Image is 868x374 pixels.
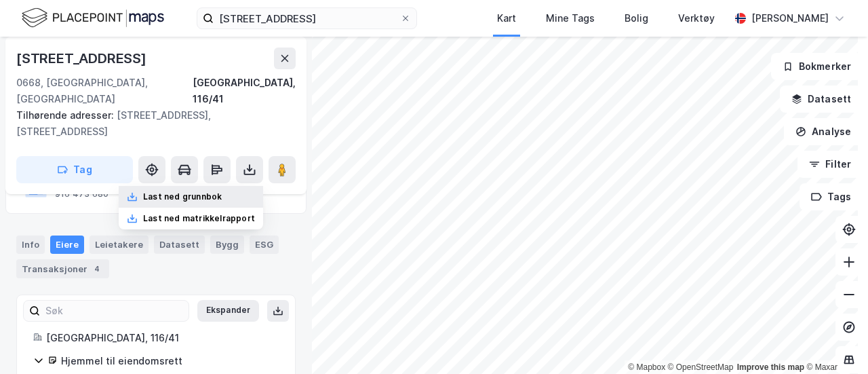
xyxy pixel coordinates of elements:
[751,10,829,26] div: [PERSON_NAME]
[50,236,84,253] div: Eiere
[210,236,244,253] div: Bygg
[197,300,259,322] button: Ekspander
[61,353,279,369] div: Hjemmel til eiendomsrett
[780,86,863,113] button: Datasett
[800,183,863,210] button: Tags
[737,362,804,372] a: Improve this map
[193,75,296,107] div: [GEOGRAPHIC_DATA], 116/41
[678,10,715,26] div: Verktøy
[55,189,108,200] div: 916 473 680
[143,191,222,202] div: Last ned grunnbok
[628,362,665,372] a: Mapbox
[771,53,863,80] button: Bokmerker
[16,236,45,253] div: Info
[16,259,109,278] div: Transaksjoner
[154,236,205,253] div: Datasett
[22,6,164,30] img: logo.f888ab2527a4732fd821a326f86c7f29.svg
[16,75,193,107] div: 0668, [GEOGRAPHIC_DATA], [GEOGRAPHIC_DATA]
[784,118,863,145] button: Analyse
[800,309,868,374] iframe: Chat Widget
[546,10,595,26] div: Mine Tags
[16,48,149,69] div: [STREET_ADDRESS]
[46,330,279,346] div: [GEOGRAPHIC_DATA], 116/41
[797,151,863,178] button: Filter
[16,107,285,140] div: [STREET_ADDRESS], [STREET_ADDRESS]
[668,362,734,372] a: OpenStreetMap
[90,236,149,253] div: Leietakere
[250,236,279,253] div: ESG
[16,109,117,121] span: Tilhørende adresser:
[16,156,133,183] button: Tag
[40,301,189,321] input: Søk
[497,10,516,26] div: Kart
[143,213,255,224] div: Last ned matrikkelrapport
[90,262,104,276] div: 4
[625,10,648,26] div: Bolig
[214,8,400,29] input: Søk på adresse, matrikkel, gårdeiere, leietakere eller personer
